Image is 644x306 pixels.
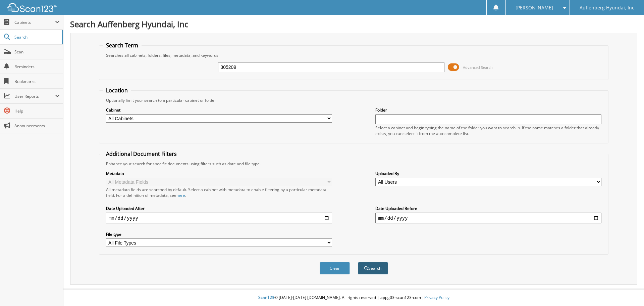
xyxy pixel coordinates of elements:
div: Optionally limit your search to a particular cabinet or folder [103,97,605,103]
span: [PERSON_NAME] [516,6,553,10]
span: Cabinets [14,19,55,25]
span: Bookmarks [14,79,60,84]
legend: Search Term [103,42,142,49]
legend: Additional Document Filters [103,150,180,158]
span: Scan [14,49,60,55]
label: Cabinet [106,107,332,113]
button: Clear [320,262,350,274]
div: All metadata fields are searched by default. Select a cabinet with metadata to enable filtering b... [106,187,332,198]
span: User Reports [14,93,55,99]
span: Auffenberg Hyundai, Inc [580,6,634,10]
label: Uploaded By [375,171,601,176]
div: Enhance your search for specific documents using filters such as date and file type. [103,161,605,167]
span: Scan123 [258,295,274,300]
label: Metadata [106,171,332,176]
span: Announcements [14,123,60,129]
label: Date Uploaded Before [375,206,601,211]
span: Help [14,108,60,114]
div: Select a cabinet and begin typing the name of the folder you want to search in. If the name match... [375,125,601,136]
legend: Location [103,87,131,94]
label: Folder [375,107,601,113]
input: end [375,213,601,223]
a: Privacy Policy [424,295,449,300]
a: here [176,192,185,198]
input: start [106,213,332,223]
div: © [DATE]-[DATE] [DOMAIN_NAME]. All rights reserved | appg03-scan123-com | [63,290,644,306]
span: Reminders [14,64,60,70]
iframe: Chat Widget [610,274,644,306]
label: File type [106,231,332,237]
span: Search [14,34,59,40]
img: scan123-logo-white.svg [7,3,57,12]
span: Advanced Search [463,65,493,70]
button: Search [358,262,388,274]
h1: Search Auffenberg Hyundai, Inc [70,18,637,30]
div: Searches all cabinets, folders, files, metadata, and keywords [103,52,605,58]
label: Date Uploaded After [106,206,332,211]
